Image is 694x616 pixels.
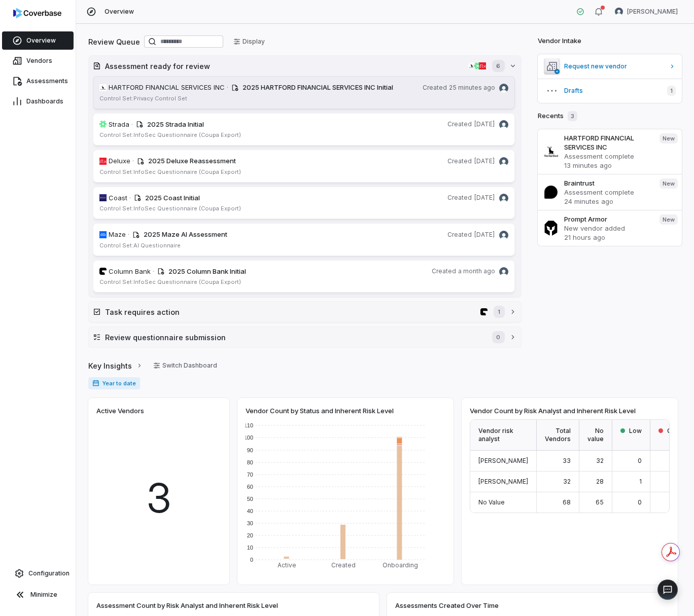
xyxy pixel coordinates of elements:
a: BraintrustAssessment complete24 minutes agoNew [538,174,682,210]
img: Daniel Aranibar avatar [615,8,623,16]
span: · [132,156,134,166]
p: New vendor added [564,224,651,233]
span: Request new vendor [564,62,665,70]
span: New [660,214,678,225]
span: · [128,230,129,240]
h2: Vendor Intake [538,36,581,46]
img: Coverbase logo [13,8,61,18]
button: Review questionnaire submission0 [89,327,521,347]
span: Created [447,194,472,202]
span: 2025 HARTFORD FINANCIAL SERVICES INC Initial [242,83,393,91]
span: Created [447,231,472,239]
span: New [660,178,678,189]
text: 100 [244,434,253,441]
span: Coast [109,193,127,203]
span: 2025 Column Bank Initial [168,267,246,275]
button: Daniel Aranibar avatar[PERSON_NAME] [609,4,684,19]
span: 0 [638,457,642,464]
a: Request new vendor [538,54,682,79]
span: [DATE] [474,194,495,202]
img: Daniel Aranibar avatar [499,157,508,166]
span: Control Set: InfoSec Questionnaire (Coupa Export) [99,205,241,212]
button: Assessment ready for reviewthehartford.comstradaglobal.comdeluxe.com6 [89,56,521,76]
span: Strada [109,120,129,130]
span: 25 minutes ago [449,84,495,92]
a: Key Insights [88,355,143,376]
span: Dashboards [26,97,63,105]
img: Daniel Aranibar avatar [499,267,508,276]
text: 10 [247,545,253,551]
span: 1 [494,306,504,318]
p: 24 minutes ago [564,197,651,206]
h2: Assessment ready for review [105,61,464,71]
a: stradaglobal.comStrada· 2025 Strada InitialCreated[DATE]Daniel Aranibar avatarControl Set:InfoSec... [93,113,515,146]
div: Vendor risk analyst [470,420,537,451]
span: 2025 Deluxe Reassessment [148,157,236,165]
span: a month ago [458,267,495,275]
a: Assessments [2,72,74,90]
span: [PERSON_NAME] [478,478,528,485]
span: 2025 Maze AI Assessment [144,230,227,238]
a: column.comColumn Bank· 2025 Column Bank InitialCreateda month agoDaniel Aranibar avatarControl Se... [93,260,515,293]
span: · [153,267,154,277]
p: 21 hours ago [564,233,651,242]
span: · [131,120,133,130]
span: Minimize [30,591,57,599]
span: Vendor Count by Risk Analyst and Inherent Risk Level [470,406,636,415]
span: 1 [639,478,642,485]
span: Control Set: AI Questionnaire [99,242,181,249]
h2: Review questionnaire submission [105,332,482,343]
span: 65 [596,498,604,506]
span: Year to date [88,377,140,389]
span: Control Set: Privacy Control Set [99,95,187,102]
text: 110 [244,422,253,428]
div: Total Vendors [537,420,579,451]
span: New [660,133,678,143]
span: 2025 Coast Initial [145,194,200,202]
p: Assessment complete [564,152,651,161]
span: Control Set: InfoSec Questionnaire (Coupa Export) [99,131,241,138]
span: Drafts [564,87,659,95]
button: Switch Dashboard [147,358,223,373]
a: deluxe.comDeluxe· 2025 Deluxe ReassessmentCreated[DATE]Daniel Aranibar avatarControl Set:InfoSec ... [93,150,515,183]
button: Key Insights [85,355,146,376]
span: Key Insights [88,360,132,371]
span: 33 [563,457,571,464]
text: 90 [247,447,253,453]
a: Overview [2,31,74,50]
a: HARTFORD FINANCIAL SERVICES INCAssessment complete13 minutes agoNew [538,129,682,174]
span: 32 [596,457,604,464]
span: Critical [667,427,688,435]
button: Display [227,34,271,49]
button: Drafts1 [538,79,682,103]
span: [DATE] [474,157,495,165]
span: [DATE] [474,231,495,239]
span: Deluxe [109,156,130,166]
img: Daniel Aranibar avatar [499,84,508,93]
span: 3 [146,467,172,528]
a: maze.coMaze· 2025 Maze AI AssessmentCreated[DATE]Daniel Aranibar avatarControl Set:AI Questionnaire [93,223,515,256]
p: 13 minutes ago [564,161,651,170]
text: 50 [247,496,253,502]
span: Created [423,84,447,92]
span: Assessments Created Over Time [395,601,499,610]
span: 28 [596,478,604,485]
text: 0 [250,557,253,563]
span: · [227,83,228,93]
img: Daniel Aranibar avatar [499,194,508,203]
span: Active Vendors [96,406,144,415]
a: thehartford.comHARTFORD FINANCIAL SERVICES INC· 2025 HARTFORD FINANCIAL SERVICES INC InitialCreat... [93,76,515,109]
span: [PERSON_NAME] [627,8,678,16]
a: Dashboards [2,92,74,111]
img: Daniel Aranibar avatar [499,231,508,240]
h3: HARTFORD FINANCIAL SERVICES INC [564,133,651,152]
span: Created [447,120,472,128]
span: 68 [563,498,571,506]
span: · [129,193,131,203]
span: Created [432,267,456,275]
span: Column Bank [109,267,151,277]
button: Minimize [4,585,72,605]
svg: Date range for report [92,380,99,387]
h3: Prompt Armor [564,214,651,224]
h2: Recents [538,111,577,121]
